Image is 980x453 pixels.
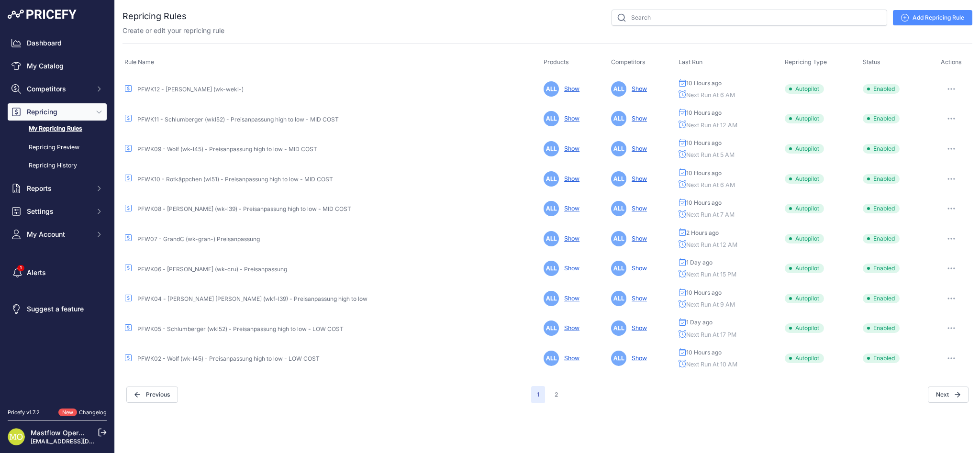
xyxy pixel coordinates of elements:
[679,121,781,130] p: Next Run At 12 AM
[785,354,824,363] span: Autopilot
[137,235,260,243] a: PFW07 - GrandC (wk-gran-) Preisanpassung
[560,145,579,152] a: Show
[611,351,626,366] span: ALL
[785,323,824,333] span: Autopilot
[686,229,719,237] span: 2 Hours ago
[628,265,647,272] a: Show
[628,115,647,122] a: Show
[8,80,107,98] button: Competitors
[686,289,722,297] span: 10 Hours ago
[31,429,91,437] a: Mastflow Operator
[785,234,824,243] span: Autopilot
[544,111,559,126] span: ALL
[785,294,824,303] span: Autopilot
[679,180,781,190] p: Next Run At 6 AM
[137,205,351,212] a: PFWK08 - [PERSON_NAME] (wk-l39) - Preisanpassung high to low - MID COST
[137,176,333,183] a: PFWK10 - Rotkäppchen (wl51) - Preisanpassung high to low - MID COST
[941,58,962,66] span: Actions
[8,10,77,19] img: Pricefy Logo
[8,103,107,121] button: Repricing
[628,175,647,182] a: Show
[863,58,880,66] span: Status
[611,171,626,187] span: ALL
[8,157,107,174] a: Repricing History
[612,10,887,26] input: Search
[679,300,781,309] p: Next Run At 9 AM
[686,349,722,356] span: 10 Hours ago
[611,291,626,306] span: ALL
[126,387,178,403] span: Previous
[863,294,900,303] span: Enabled
[611,141,626,156] span: ALL
[560,115,579,122] a: Show
[686,139,722,147] span: 10 Hours ago
[679,90,781,100] p: Next Run At 6 AM
[679,210,781,220] p: Next Run At 7 AM
[863,234,900,243] span: Enabled
[27,230,89,239] span: My Account
[785,144,824,154] span: Autopilot
[863,144,900,154] span: Enabled
[785,174,824,184] span: Autopilot
[137,86,244,93] a: PFWK12 - [PERSON_NAME] (wk-wekl-)
[686,319,713,326] span: 1 Day ago
[560,265,579,272] a: Show
[863,84,900,94] span: Enabled
[8,57,107,75] a: My Catalog
[560,175,579,182] a: Show
[686,259,713,266] span: 1 Day ago
[8,34,107,397] nav: Sidebar
[560,205,579,212] a: Show
[8,409,40,417] div: Pricefy v1.7.2
[544,351,559,366] span: ALL
[863,174,900,184] span: Enabled
[893,10,972,25] a: Add Repricing Rule
[611,58,646,66] span: Competitors
[27,107,89,117] span: Repricing
[544,58,569,66] span: Products
[8,34,107,52] a: Dashboard
[137,325,344,332] a: PFWK05 - Schlumberger (wkl52) - Preisanpassung high to low - LOW COST
[785,84,824,94] span: Autopilot
[628,205,647,212] a: Show
[560,324,579,331] a: Show
[137,116,339,123] a: PFWK11 - Schlumberger (wkl52) - Preisanpassung high to low - MID COST
[785,114,824,123] span: Autopilot
[560,295,579,302] a: Show
[679,150,781,160] p: Next Run At 5 AM
[531,386,545,403] span: 1
[686,109,722,117] span: 10 Hours ago
[544,201,559,216] span: ALL
[544,291,559,306] span: ALL
[549,386,564,403] button: Go to page 2
[8,203,107,220] button: Settings
[863,264,900,273] span: Enabled
[137,295,367,302] a: PFWK04 - [PERSON_NAME] [PERSON_NAME] (wkf-l39) - Preisanpassung high to low
[628,354,647,362] a: Show
[928,387,969,403] button: Next
[611,231,626,246] span: ALL
[122,26,224,35] p: Create or edit your repricing rule
[544,81,559,97] span: ALL
[31,438,131,445] a: [EMAIL_ADDRESS][DOMAIN_NAME]
[79,409,107,416] a: Changelog
[560,85,579,92] a: Show
[863,114,900,123] span: Enabled
[679,58,702,66] span: Last Run
[611,111,626,126] span: ALL
[628,324,647,331] a: Show
[686,79,722,87] span: 10 Hours ago
[137,145,317,153] a: PFWK09 - Wolf (wk-l45) - Preisanpassung high to low - MID COST
[8,180,107,197] button: Reports
[27,207,89,216] span: Settings
[8,139,107,156] a: Repricing Preview
[58,409,77,417] span: New
[785,204,824,213] span: Autopilot
[785,58,827,66] span: Repricing Type
[8,121,107,137] a: My Repricing Rules
[611,201,626,216] span: ALL
[560,235,579,242] a: Show
[611,320,626,336] span: ALL
[611,81,626,97] span: ALL
[137,265,287,273] a: PFWK06 - [PERSON_NAME] (wk-cru) - Preisanpassung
